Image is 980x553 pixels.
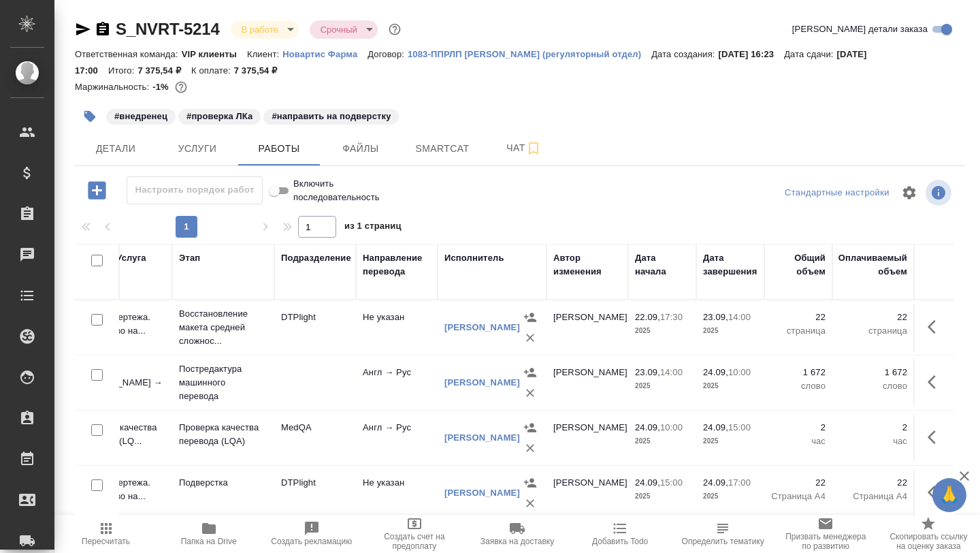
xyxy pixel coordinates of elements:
button: Назначить [520,473,540,493]
p: Страница А4 [771,490,826,503]
p: 2 [839,421,907,434]
p: 22 [839,476,907,490]
div: Направление перевода [363,251,431,279]
button: В работе [238,24,282,35]
p: [DATE] 16:23 [719,49,785,59]
button: Добавить тэг [75,101,105,131]
button: Здесь прячутся важные кнопки [919,476,952,509]
td: [PERSON_NAME] [546,469,628,517]
p: К оплате: [191,65,234,76]
span: Добавить Todo [592,537,648,546]
span: Чат [491,140,557,157]
button: Призвать менеджера по развитию [774,515,877,553]
div: split button [781,183,893,204]
p: 24.09, [703,477,728,488]
p: 7 375,54 ₽ [234,65,288,76]
p: -1% [152,82,172,92]
p: 1083-ППРЛП [PERSON_NAME] (регуляторный отдел) [408,49,651,59]
td: Не указан [356,304,438,351]
p: Восстановление макета средней сложнос... [179,307,267,348]
div: Этап [179,251,200,265]
span: Создать рекламацию [271,537,352,546]
a: 1083-ППРЛП [PERSON_NAME] (регуляторный отдел) [408,48,651,59]
button: Определить тематику [672,515,774,553]
span: Файлы [328,140,393,157]
div: Услуга [116,251,146,265]
button: Удалить [520,438,540,458]
a: S_NVRT-5214 [116,20,220,38]
div: Общий объем [771,251,826,279]
td: Не указан [356,469,438,517]
span: из 1 страниц [344,218,402,238]
p: 2025 [703,434,757,448]
span: Призвать менеджера по развитию [783,532,869,551]
p: 24.09, [635,477,660,488]
a: [PERSON_NAME] [444,377,520,388]
button: Удалить [520,493,540,513]
a: [PERSON_NAME] [444,432,520,443]
span: Услуги [165,140,230,157]
svg: Подписаться [525,140,542,157]
p: VIP клиенты [182,49,247,59]
p: 24.09, [635,422,660,432]
p: 17:00 [728,477,751,488]
button: Здесь прячутся важные кнопки [919,311,952,343]
p: Ответственная команда: [75,49,182,59]
div: Дата начала [635,251,689,279]
a: [PERSON_NAME] [444,488,520,498]
p: 2025 [635,379,689,393]
td: DTPlight [274,304,356,351]
p: 22 [771,476,826,490]
p: 2025 [703,324,757,338]
p: #проверка ЛКа [186,110,252,123]
button: Заявка на доставку [465,515,568,553]
button: Скопировать ссылку для ЯМессенджера [75,21,91,37]
div: Исполнитель [444,251,504,265]
span: Создать счет на предоплату [371,532,457,551]
button: Скопировать ссылку [95,21,111,37]
button: Назначить [520,307,540,328]
td: DTPlight [274,469,356,517]
td: Англ → Рус [356,359,438,407]
div: Автор изменения [553,251,621,279]
p: 22 [839,311,907,324]
p: час [771,434,826,448]
p: слово [839,379,907,393]
div: Оплачиваемый объем [838,251,907,279]
p: #внедренец [114,110,167,123]
button: Создать счет на предоплату [363,515,465,553]
p: Постредактура машинного перевода [179,362,267,403]
p: #направить на подверстку [272,110,391,123]
button: Назначить [520,417,540,438]
span: 🙏 [938,481,961,509]
span: Папка на Drive [181,537,237,546]
p: 15:00 [660,477,683,488]
p: Итого: [108,65,137,76]
button: Создать рекламацию [260,515,363,553]
button: Добавить работу [78,176,116,204]
span: Включить последовательность [293,177,380,204]
td: MedQA [274,414,356,462]
p: 10:00 [660,422,683,432]
td: Верстка чертежа. Количество на... [70,469,172,517]
p: 15:00 [728,422,751,432]
button: Пересчитать [54,515,157,553]
p: Клиент: [247,49,282,59]
p: 23.09, [703,312,728,322]
button: 🙏 [932,478,966,512]
p: слово [771,379,826,393]
p: час [839,434,907,448]
span: внедренец [105,110,177,121]
p: 2025 [635,324,689,338]
td: [PERSON_NAME] [546,304,628,351]
p: Новартис Фарма [282,49,367,59]
p: 14:00 [660,367,683,377]
span: проверка ЛКа [177,110,262,121]
td: [PERSON_NAME] [546,414,628,462]
p: Маржинальность: [75,82,152,92]
p: 24.09, [703,367,728,377]
p: 24.09, [703,422,728,432]
span: Детали [83,140,148,157]
p: 2025 [635,434,689,448]
p: 2025 [635,490,689,503]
